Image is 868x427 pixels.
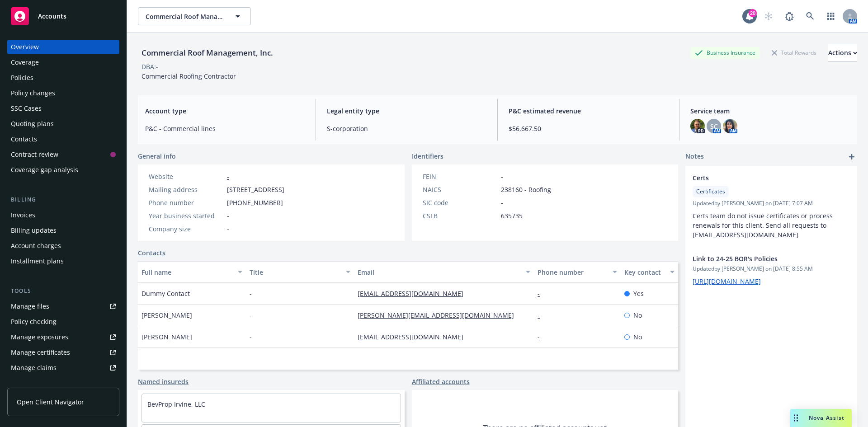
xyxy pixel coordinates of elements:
span: Dummy Contact [142,289,190,298]
span: Identifiers [412,151,443,161]
span: 238160 - Roofing [501,185,551,194]
div: Tools [7,286,119,296]
div: Contacts [11,132,37,146]
div: Total Rewards [767,47,821,58]
a: Invoices [7,208,119,222]
a: Affiliated accounts [412,377,470,386]
span: S-corporation [327,124,486,133]
a: Account charges [7,239,119,253]
a: Manage files [7,299,119,314]
div: Quoting plans [11,117,54,131]
a: Policies [7,70,119,85]
a: Manage BORs [7,376,119,390]
span: Updated by [PERSON_NAME] on [DATE] 7:07 AM [693,199,850,207]
div: Company size [149,224,223,234]
span: Yes [633,289,644,298]
img: photo [690,119,705,133]
a: Report a Bug [780,7,798,25]
a: SSC Cases [7,101,119,116]
span: 635735 [501,211,523,221]
span: Certificates [696,188,725,196]
span: - [250,332,252,342]
span: Legal entity type [327,106,486,116]
a: Accounts [7,4,119,29]
div: Account charges [11,239,61,253]
div: Policy changes [11,86,55,100]
div: Manage certificates [11,345,70,360]
span: - [250,289,252,298]
div: Manage files [11,299,49,314]
span: Accounts [38,13,66,20]
div: Manage exposures [11,330,68,344]
a: Contacts [138,248,165,258]
span: General info [138,151,176,161]
a: [PERSON_NAME][EMAIL_ADDRESS][DOMAIN_NAME] [358,311,521,319]
a: Switch app [822,7,840,25]
span: [PERSON_NAME] [142,310,192,320]
a: Quoting plans [7,117,119,131]
span: - [501,198,503,207]
button: Phone number [534,261,620,283]
div: Email [358,267,520,277]
div: Invoices [11,208,35,222]
span: Commercial Roof Management, Inc. [146,12,224,21]
span: [PERSON_NAME] [142,332,192,342]
span: P&C - Commercial lines [145,124,305,133]
a: Contract review [7,147,119,162]
span: No [633,310,642,320]
a: - [227,172,229,181]
a: Manage claims [7,361,119,375]
div: Business Insurance [690,47,760,58]
button: Commercial Roof Management, Inc. [138,7,251,25]
div: SSC Cases [11,101,42,116]
div: Phone number [149,198,223,207]
a: BevProp Irvine, LLC [147,400,205,408]
span: P&C estimated revenue [509,106,668,116]
div: SIC code [423,198,497,207]
span: [PHONE_NUMBER] [227,198,283,207]
span: Certs team do not issue certificates or process renewals for this client. Send all requests to [E... [693,211,835,239]
a: add [846,151,857,162]
button: Full name [138,261,246,283]
span: - [250,310,252,320]
div: Billing updates [11,223,57,238]
a: - [538,333,547,341]
div: Manage claims [11,361,57,375]
a: Policy checking [7,314,119,329]
span: Account type [145,106,305,116]
div: Overview [11,40,39,54]
button: Title [246,261,354,283]
a: Named insureds [138,377,189,386]
span: Notes [685,151,704,162]
a: Coverage gap analysis [7,163,119,177]
a: Search [801,7,819,25]
span: Updated by [PERSON_NAME] on [DATE] 8:55 AM [693,265,850,273]
a: - [538,311,547,319]
a: Manage certificates [7,345,119,360]
div: CSLB [423,211,497,221]
a: - [538,289,547,298]
div: Billing [7,195,119,204]
div: Drag to move [790,409,802,427]
span: $56,667.50 [509,124,668,133]
a: Start snowing [759,7,778,25]
img: photo [723,119,737,133]
a: Coverage [7,55,119,70]
a: Installment plans [7,254,119,268]
span: Link to 24-25 BOR's Policies [693,254,826,263]
span: - [227,224,229,234]
div: 20 [749,8,757,16]
span: No [633,332,642,342]
div: Key contact [624,267,665,277]
div: Contract review [11,147,58,162]
span: Commercial Roofing Contractor [142,72,236,80]
span: Nova Assist [809,414,844,422]
div: Coverage gap analysis [11,163,78,177]
div: Manage BORs [11,376,53,390]
div: Full name [142,267,232,277]
button: Actions [828,44,857,62]
a: [URL][DOMAIN_NAME] [693,277,761,286]
div: Website [149,172,223,181]
div: Coverage [11,55,39,70]
div: DBA: - [142,62,158,71]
